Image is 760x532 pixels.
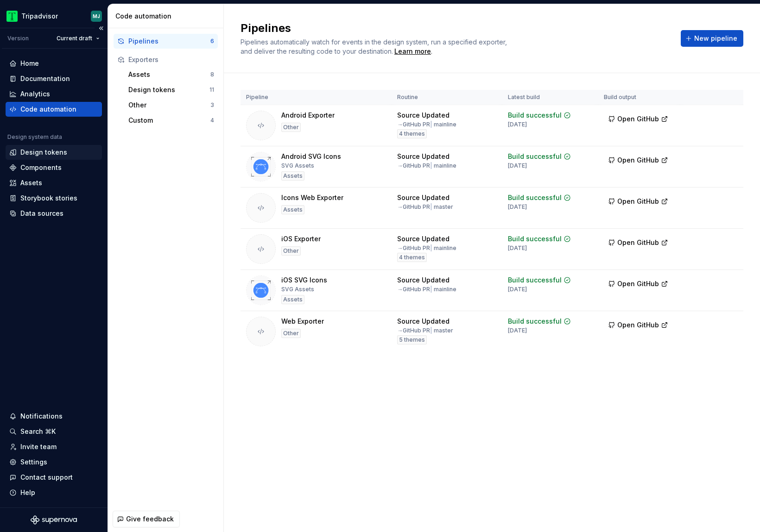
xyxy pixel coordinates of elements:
div: 4 [210,117,214,124]
span: | [430,203,432,210]
a: Assets [6,175,102,190]
span: | [430,244,432,251]
button: Give feedback [113,511,180,527]
div: Home [20,59,39,68]
a: Learn more [394,47,431,56]
div: → GitHub PR master [397,327,453,334]
div: Source Updated [397,234,450,244]
div: Help [20,488,35,497]
div: → GitHub PR mainline [397,121,456,128]
div: [DATE] [508,121,527,128]
span: | [430,162,432,169]
div: MJ [93,13,100,20]
button: Other3 [125,98,218,113]
svg: Supernova Logo [31,515,77,525]
div: Android SVG Icons [281,152,341,161]
div: Design tokens [20,148,67,157]
button: Search ⌘K [6,424,102,439]
span: 4 themes [399,130,425,138]
a: Components [6,160,102,175]
div: Build successful [508,317,562,326]
div: 6 [210,38,214,45]
span: Open GitHub [617,238,659,247]
div: → GitHub PR mainline [397,286,456,293]
div: Build successful [508,111,562,120]
a: Invite team [6,439,102,454]
div: Version [7,35,29,42]
div: Assets [20,178,42,188]
span: 4 themes [399,254,425,261]
span: Give feedback [126,514,174,524]
div: Assets [128,70,210,79]
div: Android Exporter [281,111,335,120]
a: Custom4 [125,113,218,128]
div: Contact support [20,473,73,482]
div: → GitHub PR mainline [397,244,456,252]
div: Build successful [508,193,562,202]
a: Assets8 [125,67,218,82]
span: Open GitHub [617,279,659,288]
button: Collapse sidebar [95,22,108,35]
div: Search ⌘K [20,427,56,436]
a: Open GitHub [604,157,672,165]
div: [DATE] [508,203,527,211]
a: Analytics [6,87,102,101]
img: 0ed0e8b8-9446-497d-bad0-376821b19aa5.png [6,11,18,22]
button: Open GitHub [604,317,672,333]
div: Exporters [128,55,214,64]
span: 5 themes [399,336,425,344]
div: Invite team [20,442,57,451]
div: [DATE] [508,327,527,334]
div: Settings [20,457,47,467]
a: Settings [6,455,102,469]
a: Open GitHub [604,240,672,248]
div: Tripadvisor [21,12,58,21]
a: Home [6,56,102,71]
button: Current draft [52,32,104,45]
button: Pipelines6 [114,34,218,49]
th: Routine [392,90,502,105]
span: | [430,121,432,128]
span: Open GitHub [617,156,659,165]
span: . [393,48,432,55]
div: Build successful [508,234,562,244]
div: → GitHub PR master [397,203,453,211]
span: New pipeline [694,34,737,43]
div: Pipelines [128,37,210,46]
button: Open GitHub [604,152,672,169]
div: [DATE] [508,162,527,169]
button: New pipeline [681,30,743,47]
div: Storybook stories [20,194,77,203]
a: Open GitHub [604,116,672,124]
div: Source Updated [397,193,450,202]
div: 11 [209,86,214,94]
div: [DATE] [508,286,527,293]
a: Open GitHub [604,322,672,330]
div: Custom [128,116,210,125]
span: Open GitHub [617,197,659,206]
a: Open GitHub [604,199,672,207]
th: Build output [598,90,680,105]
div: Assets [281,295,304,304]
a: Code automation [6,102,102,117]
div: → GitHub PR mainline [397,162,456,169]
span: Open GitHub [617,320,659,330]
div: Web Exporter [281,317,324,326]
span: Pipelines automatically watch for events in the design system, run a specified exporter, and deli... [241,38,509,55]
button: Open GitHub [604,193,672,210]
div: Assets [281,171,304,181]
div: Assets [281,205,304,214]
div: Source Updated [397,111,450,120]
div: SVG Assets [281,162,314,169]
span: Open GitHub [617,114,659,124]
div: Code automation [115,12,220,21]
button: Open GitHub [604,234,672,251]
div: Analytics [20,89,50,99]
div: Code automation [20,105,76,114]
div: Notifications [20,412,63,421]
div: iOS SVG Icons [281,275,327,285]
